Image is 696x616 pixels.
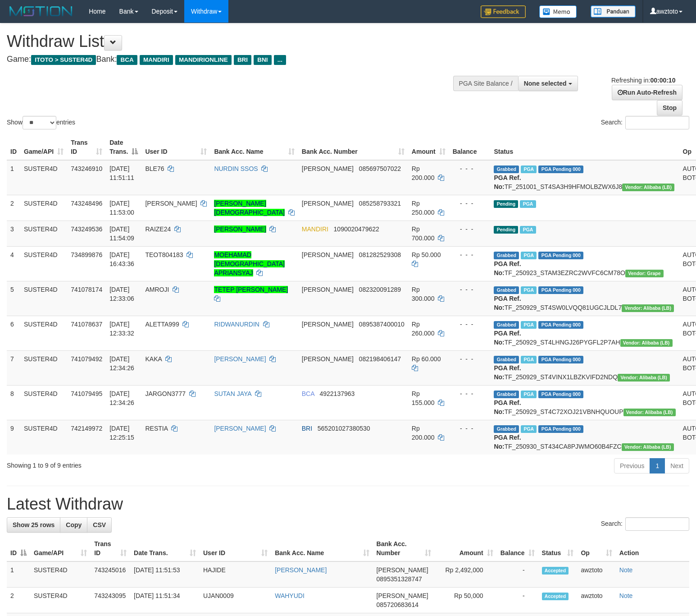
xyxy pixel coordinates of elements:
[13,521,55,529] span: Show 25 rows
[412,390,435,406] span: Rp 155.000
[318,425,370,432] span: Copy 565201027380530 to clipboard
[7,536,30,561] th: ID: activate to sort column descending
[453,76,518,91] div: PGA Site Balance /
[302,165,354,172] span: [PERSON_NAME]
[214,251,285,276] a: MOEHAMAD [DEMOGRAPHIC_DATA] APRIANSYAJ
[494,434,521,450] b: PGA Ref. No:
[7,134,20,160] th: ID
[109,390,134,406] span: [DATE] 12:34:26
[412,251,441,258] span: Rp 50.000
[130,561,200,588] td: [DATE] 11:51:53
[518,76,578,91] button: None selected
[490,385,679,420] td: TF_250929_ST4C72XOJ21VBNHQUOUP
[20,160,67,195] td: SUSTER4D
[412,165,435,181] span: Rp 200.000
[31,55,96,65] span: ITOTO > SUSTER4D
[30,536,91,561] th: Game/API: activate to sort column ascending
[539,5,577,18] img: Button%20Memo.svg
[412,355,441,363] span: Rp 60.000
[87,517,112,533] a: CSV
[611,77,675,84] span: Refreshing in:
[210,134,298,160] th: Bank Acc. Name: activate to sort column ascending
[7,160,20,195] td: 1
[145,251,183,258] span: TEOT804183
[412,225,435,242] span: Rp 700.000
[453,164,487,173] div: - - -
[494,260,521,276] b: PGA Ref. No:
[490,420,679,455] td: TF_250930_ST434CA8PJWMO60B4FZC
[109,425,134,441] span: [DATE] 12:25:15
[302,225,328,233] span: MANDIRI
[7,221,20,246] td: 3
[497,588,538,613] td: -
[453,389,487,398] div: - - -
[620,339,673,347] span: Vendor URL: https://dashboard.q2checkout.com/secure
[359,165,401,172] span: Copy 085697507022 to clipboard
[408,134,449,160] th: Amount: activate to sort column ascending
[373,536,435,561] th: Bank Acc. Number: activate to sort column ascending
[453,225,487,234] div: - - -
[377,566,428,574] span: [PERSON_NAME]
[7,561,30,588] td: 1
[623,409,676,416] span: Vendor URL: https://dashboard.q2checkout.com/secure
[175,55,232,65] span: MANDIRIONLINE
[449,134,491,160] th: Balance
[453,320,487,329] div: - - -
[7,420,20,455] td: 9
[109,251,134,267] span: [DATE] 16:43:36
[494,174,521,190] b: PGA Ref. No:
[109,321,134,337] span: [DATE] 12:33:32
[453,354,487,363] div: - - -
[650,77,675,84] strong: 00:00:10
[577,561,615,588] td: awztoto
[622,184,674,191] span: Vendor URL: https://dashboard.q2checkout.com/secure
[117,55,137,65] span: BCA
[538,321,583,329] span: PGA Pending
[302,200,354,207] span: [PERSON_NAME]
[7,495,689,513] h1: Latest Withdraw
[302,251,354,258] span: [PERSON_NAME]
[521,286,537,294] span: Marked by awztoto
[145,165,164,172] span: BLE76
[7,195,20,221] td: 2
[214,286,288,293] a: TETEP [PERSON_NAME]
[538,165,583,173] span: PGA Pending
[7,588,30,613] td: 2
[521,391,537,398] span: Marked by awztoto
[494,399,521,415] b: PGA Ref. No:
[302,425,312,432] span: BRI
[490,281,679,316] td: TF_250929_ST4SW0LVQQ81UGCJLDL7
[435,561,496,588] td: Rp 2,492,000
[538,536,578,561] th: Status: activate to sort column ascending
[520,226,536,234] span: Marked by awztoto
[435,536,496,561] th: Amount: activate to sort column ascending
[30,588,91,613] td: SUSTER4D
[145,355,162,363] span: KAKA
[145,200,197,207] span: [PERSON_NAME]
[71,251,102,258] span: 734899876
[494,286,519,294] span: Grabbed
[109,165,134,181] span: [DATE] 11:51:11
[20,246,67,281] td: SUSTER4D
[625,517,689,531] input: Search:
[7,517,60,533] a: Show 25 rows
[109,286,134,302] span: [DATE] 12:33:06
[577,588,615,613] td: awztoto
[200,561,271,588] td: HAJIDE
[657,100,682,115] a: Stop
[60,517,87,533] a: Copy
[214,321,259,328] a: RIDWANURDIN
[453,250,487,259] div: - - -
[490,160,679,195] td: TF_251001_ST4SA3H9HFMOLBZWX6J8
[130,536,200,561] th: Date Trans.: activate to sort column ascending
[214,390,251,397] a: SUTAN JAYA
[302,286,354,293] span: [PERSON_NAME]
[7,5,75,18] img: MOTION_logo.png
[145,286,169,293] span: AMROJI
[650,458,665,473] a: 1
[109,225,134,242] span: [DATE] 11:54:09
[538,356,583,363] span: PGA Pending
[66,521,82,529] span: Copy
[7,281,20,316] td: 5
[490,246,679,281] td: TF_250923_STAM3EZRC2WVFC6CM78O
